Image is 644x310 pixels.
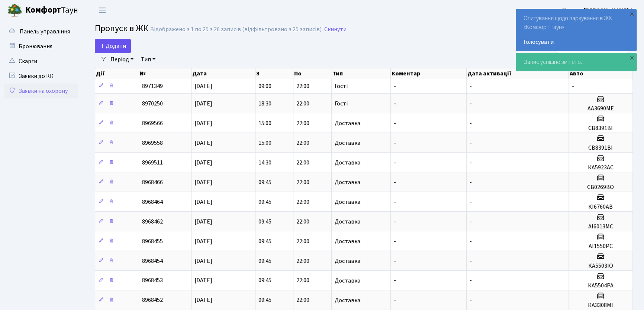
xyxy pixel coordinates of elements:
[138,53,158,66] a: Тип
[467,68,569,79] th: Дата активації
[255,68,293,79] th: З
[394,257,396,265] span: -
[572,82,574,90] span: -
[194,257,212,265] span: [DATE]
[470,159,472,167] span: -
[335,297,360,303] span: Доставка
[628,10,635,17] div: ×
[335,179,360,185] span: Доставка
[258,296,271,304] span: 09:45
[258,277,271,285] span: 09:45
[470,218,472,226] span: -
[394,139,396,147] span: -
[394,159,396,167] span: -
[4,69,78,84] a: Заявки до КК
[4,24,78,39] a: Панель управління
[258,99,271,108] span: 18:30
[194,99,212,108] span: [DATE]
[296,237,309,245] span: 22:00
[4,84,78,98] a: Заявки на охорону
[296,82,309,90] span: 22:00
[142,82,163,90] span: 8971349
[4,54,78,69] a: Скарги
[335,238,360,244] span: Доставка
[293,68,331,79] th: По
[572,262,629,270] h5: КА5503ІО
[194,218,212,226] span: [DATE]
[95,68,139,79] th: Дії
[470,139,472,147] span: -
[258,119,271,127] span: 15:00
[258,198,271,206] span: 09:45
[296,257,309,265] span: 22:00
[335,199,360,205] span: Доставка
[394,296,396,304] span: -
[142,139,163,147] span: 8969558
[470,82,472,90] span: -
[335,83,348,89] span: Гості
[25,4,61,16] b: Комфорт
[569,68,632,79] th: Авто
[394,99,396,108] span: -
[194,296,212,304] span: [DATE]
[391,68,467,79] th: Коментар
[142,218,163,226] span: 8968462
[258,257,271,265] span: 09:45
[25,4,78,17] span: Таун
[258,82,271,90] span: 09:00
[572,125,629,132] h5: CB8391BI
[258,218,271,226] span: 09:45
[142,277,163,285] span: 8968453
[470,277,472,285] span: -
[296,178,309,186] span: 22:00
[296,119,309,127] span: 22:00
[572,184,629,191] h5: СВ0269ВО
[194,277,212,285] span: [DATE]
[394,218,396,226] span: -
[296,198,309,206] span: 22:00
[524,37,629,46] a: Голосувати
[516,9,636,51] div: Опитування щодо паркування в ЖК «Комфорт Таун»
[296,159,309,167] span: 22:00
[572,203,629,211] h5: КІ6760АВ
[100,42,126,50] span: Додати
[470,119,472,127] span: -
[194,237,212,245] span: [DATE]
[296,218,309,226] span: 22:00
[95,22,148,35] span: Пропуск в ЖК
[194,139,212,147] span: [DATE]
[296,99,309,108] span: 22:00
[95,39,131,53] a: Додати
[194,119,212,127] span: [DATE]
[394,277,396,285] span: -
[572,223,629,230] h5: АІ6013МС
[20,27,70,36] span: Панель управління
[258,139,271,147] span: 15:00
[562,6,635,15] a: Цитрус [PERSON_NAME] А.
[335,101,348,107] span: Гості
[516,53,636,71] div: Запис успішно змінено.
[142,119,163,127] span: 8969566
[142,257,163,265] span: 8968454
[258,178,271,186] span: 09:45
[394,198,396,206] span: -
[142,99,163,108] span: 8970250
[324,26,347,33] a: Скинути
[470,296,472,304] span: -
[470,99,472,108] span: -
[139,68,191,79] th: №
[258,237,271,245] span: 09:45
[4,39,78,54] a: Бронювання
[572,105,629,112] h5: AA3690ME
[194,178,212,186] span: [DATE]
[335,258,360,264] span: Доставка
[628,54,635,61] div: ×
[572,164,629,171] h5: КА5923АС
[331,68,390,79] th: Тип
[191,68,255,79] th: Дата
[335,120,360,126] span: Доставка
[150,26,323,33] div: Відображено з 1 по 25 з 26 записів (відфільтровано з 25 записів).
[142,178,163,186] span: 8968466
[572,243,629,250] h5: АІ1550РС
[394,119,396,127] span: -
